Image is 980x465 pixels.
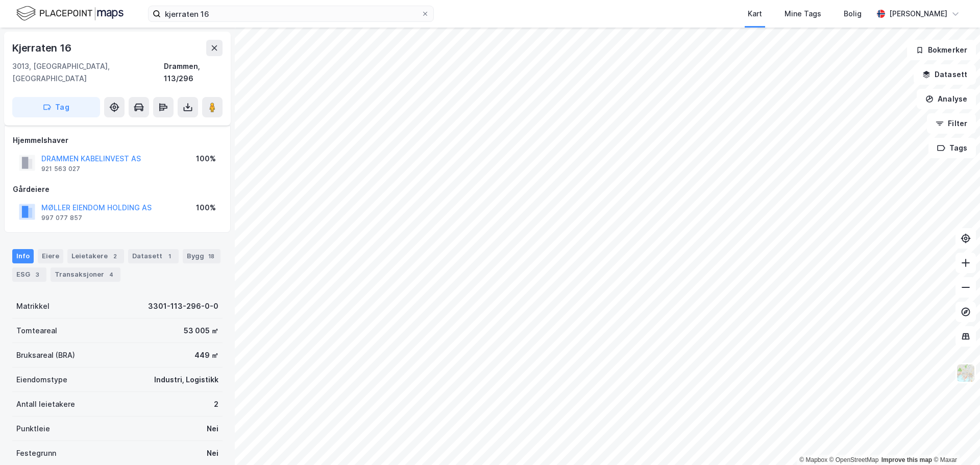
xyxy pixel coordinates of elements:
[927,113,976,134] button: Filter
[207,423,218,435] div: Nei
[956,363,975,383] img: Z
[12,60,164,85] div: 3013, [GEOGRAPHIC_DATA], [GEOGRAPHIC_DATA]
[110,251,120,261] div: 2
[196,153,216,165] div: 100%
[38,249,63,263] div: Eiere
[889,8,947,20] div: [PERSON_NAME]
[207,447,218,459] div: Nei
[928,138,976,158] button: Tags
[164,251,175,261] div: 1
[154,374,218,386] div: Industri, Logistikk
[164,60,223,85] div: Drammen, 113/296
[829,456,879,463] a: OpenStreetMap
[16,325,57,337] div: Tomteareal
[194,349,218,361] div: 449 ㎡
[12,40,73,56] div: Kjerraten 16
[184,325,218,337] div: 53 005 ㎡
[183,249,220,263] div: Bygg
[748,8,762,20] div: Kart
[929,416,980,465] iframe: Chat Widget
[51,267,120,282] div: Transaksjoner
[41,214,82,222] div: 997 077 857
[32,270,42,280] div: 3
[16,300,50,312] div: Matrikkel
[16,5,124,22] img: logo.f888ab2527a4732fd821a326f86c7f29.svg
[196,202,216,214] div: 100%
[148,300,218,312] div: 3301-113-296-0-0
[16,398,75,410] div: Antall leietakere
[907,40,976,60] button: Bokmerker
[785,8,821,20] div: Mine Tags
[16,349,75,361] div: Bruksareal (BRA)
[917,89,976,109] button: Analyse
[844,8,862,20] div: Bolig
[12,267,46,282] div: ESG
[12,249,34,263] div: Info
[161,6,421,21] input: Søk på adresse, matrikkel, gårdeiere, leietakere eller personer
[13,134,222,146] div: Hjemmelshaver
[16,447,56,459] div: Festegrunn
[206,251,216,261] div: 18
[881,456,932,463] a: Improve this map
[41,165,80,173] div: 921 563 027
[16,374,67,386] div: Eiendomstype
[914,64,976,85] button: Datasett
[929,416,980,465] div: Kontrollprogram for chat
[16,423,50,435] div: Punktleie
[12,97,100,117] button: Tag
[799,456,827,463] a: Mapbox
[13,183,222,195] div: Gårdeiere
[214,398,218,410] div: 2
[67,249,124,263] div: Leietakere
[128,249,179,263] div: Datasett
[106,270,116,280] div: 4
